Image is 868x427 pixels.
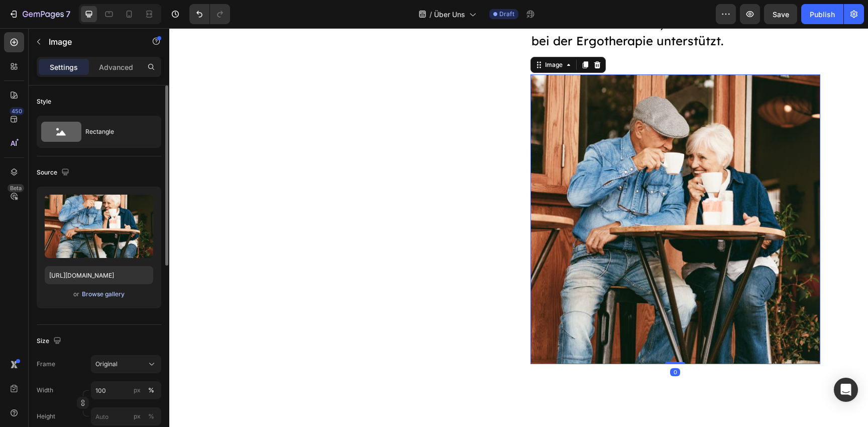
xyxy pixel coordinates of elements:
div: Size [37,334,63,348]
span: Original [95,360,118,369]
input: px% [91,407,161,425]
img: preview-image [45,195,153,258]
iframe: Design area [169,28,868,427]
label: Height [37,412,55,421]
p: Settings [50,62,78,72]
span: or [73,288,79,300]
div: Source [37,166,71,180]
p: 7 [66,8,70,20]
div: px [134,386,141,395]
button: Publish [801,4,843,24]
img: Alt Image [361,46,651,336]
span: / [429,9,432,20]
input: https://example.com/image.jpg [45,266,153,284]
div: Undo/Redo [189,4,230,24]
button: % [131,410,143,422]
button: % [131,384,143,396]
button: Original [91,355,161,373]
div: 450 [10,107,24,115]
button: px [145,410,157,422]
span: Draft [499,10,514,19]
span: Save [773,10,789,19]
label: Frame [37,360,55,369]
div: Browse gallery [82,290,125,299]
button: Browse gallery [81,289,125,299]
button: 7 [4,4,75,24]
div: Beta [8,184,24,192]
p: Image [49,36,134,48]
div: % [148,386,154,395]
button: px [145,384,157,396]
span: Über Uns [434,9,465,20]
div: px [134,412,141,421]
input: px% [91,381,161,399]
p: Advanced [99,62,133,72]
div: Rectangle [85,120,147,143]
label: Width [37,386,53,395]
button: Save [764,4,797,24]
div: Open Intercom Messenger [834,378,858,402]
div: Image [374,32,395,41]
div: Style [37,97,51,106]
div: 0 [501,340,511,348]
div: % [148,412,154,421]
div: Publish [810,9,835,20]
